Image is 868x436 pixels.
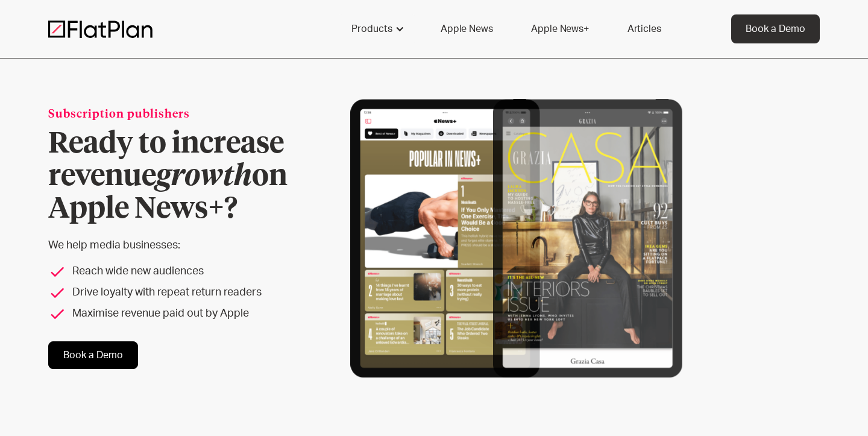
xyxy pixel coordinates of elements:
li: Maximise revenue paid out by Apple [48,306,326,322]
a: Apple News+ [517,14,603,43]
h1: Ready to increase revenue on Apple News+? [48,128,326,226]
div: Book a Demo [746,22,805,36]
a: Articles [613,14,676,43]
a: Book a Demo [48,341,138,369]
div: Products [351,22,392,36]
div: Products [337,14,417,43]
div: Subscription publishers [48,107,326,123]
em: growth [156,162,252,191]
li: Reach wide new audiences [48,264,326,280]
li: Drive loyalty with repeat return readers [48,285,326,301]
a: Apple News [426,14,507,43]
a: Book a Demo [731,14,820,43]
p: We help media businesses: [48,238,326,254]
